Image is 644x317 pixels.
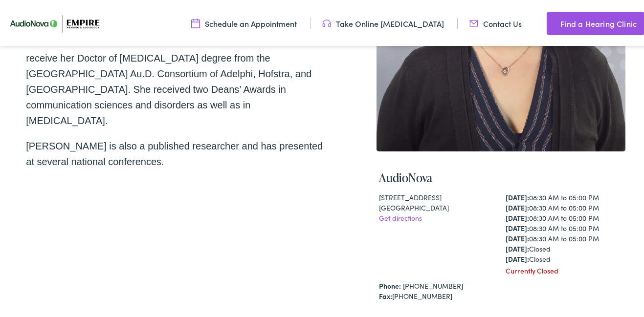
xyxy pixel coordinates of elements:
[469,16,522,27] a: Contact Us
[506,211,529,221] strong: [DATE]:
[506,242,529,252] strong: [DATE]:
[506,252,529,262] strong: [DATE]:
[506,201,529,211] strong: [DATE]:
[379,289,623,299] div: [PHONE_NUMBER]
[506,190,529,200] strong: [DATE]:
[26,1,326,127] p: graduated summa cum laude from [GEOGRAPHIC_DATA] with her Bachelor of Science in Communication Sc...
[469,16,478,27] img: utility icon
[547,16,555,27] img: utility icon
[379,169,623,183] h4: AudioNova
[506,190,622,262] div: 08:30 AM to 05:00 PM 08:30 AM to 05:00 PM 08:30 AM to 05:00 PM 08:30 AM to 05:00 PM 08:30 AM to 0...
[322,16,331,27] img: utility icon
[26,136,326,168] p: [PERSON_NAME] is also a published researcher and has presented at several national conferences.
[403,279,463,289] a: [PHONE_NUMBER]
[506,221,529,231] strong: [DATE]:
[191,16,297,27] a: Schedule an Appointment
[191,16,200,27] img: utility icon
[379,289,392,299] strong: Fax:
[506,264,622,274] div: Currently Closed
[379,190,496,201] div: [STREET_ADDRESS]
[379,201,496,211] div: [GEOGRAPHIC_DATA]
[379,211,422,221] a: Get directions
[322,16,444,27] a: Take Online [MEDICAL_DATA]
[506,232,529,241] strong: [DATE]:
[379,279,401,289] strong: Phone:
